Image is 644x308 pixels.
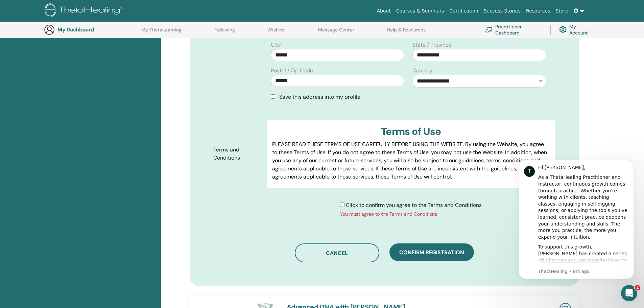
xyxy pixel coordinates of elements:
[44,24,55,35] img: generic-user-icon.jpg
[481,5,523,17] a: Success Stories
[412,41,452,49] label: State / Province
[374,5,393,17] a: About
[523,5,553,17] a: Resources
[447,5,481,17] a: Certification
[387,27,426,38] a: Help & Resources
[34,108,91,113] a: Enhancement Seminars
[279,93,360,100] span: Save this address into my profile
[346,202,482,209] span: Click to confirm you agree to the Terms and Conditions
[267,27,285,38] a: Wishlist
[399,249,464,256] span: Confirm registration
[57,26,125,33] h3: My Dashboard
[318,27,354,38] a: Message Center
[393,5,447,17] a: Courses & Seminars
[485,27,493,32] img: chalkboard-teacher.svg
[389,243,474,261] button: Confirm registration
[271,41,281,49] label: City
[509,150,644,290] iframe: Intercom notifications message
[29,94,120,167] div: To support this growth, [PERSON_NAME] has created a series of designed to help you refine your kn...
[559,24,567,35] img: cog.svg
[412,67,432,75] label: Country
[326,250,348,257] span: Cancel
[208,143,267,164] label: Terms and Conditions
[621,285,637,301] iframe: Intercom live chat
[29,119,120,125] p: Message from ThetaHealing, sent 9m ago
[295,243,379,262] button: Cancel
[272,186,550,284] p: Lor IpsumDolorsi.ame Cons adipisci elits do eiusm tem incid, utl etdol, magnaali eni adminimve qu...
[485,22,542,37] a: Practitioner Dashboard
[553,5,571,17] a: Store
[271,67,313,75] label: Postal / Zip Code
[340,211,482,218] div: You must agree to the Terms and Conditions
[141,27,182,38] a: My ThetaLearning
[214,27,235,38] a: Following
[559,22,593,37] a: My Account
[45,3,125,19] img: logo.png
[272,140,550,181] p: PLEASE READ THESE TERMS OF USE CAREFULLY BEFORE USING THE WEBSITE. By using the Website, you agre...
[272,125,550,138] h3: Terms of Use
[635,285,640,290] span: 2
